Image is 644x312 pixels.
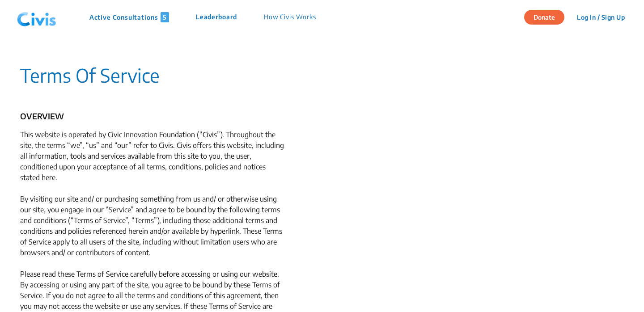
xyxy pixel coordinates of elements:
p: OVERVIEW [20,110,286,122]
span: 5 [161,12,169,22]
p: Terms Of Service [20,61,286,89]
p: Leaderboard [196,12,237,22]
button: Log In / Sign Up [571,10,631,24]
img: navlogo.png [13,4,60,31]
a: Donate [524,12,571,21]
p: Active Consultations [89,12,169,22]
p: How Civis Works [264,12,316,22]
button: Donate [524,10,564,25]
